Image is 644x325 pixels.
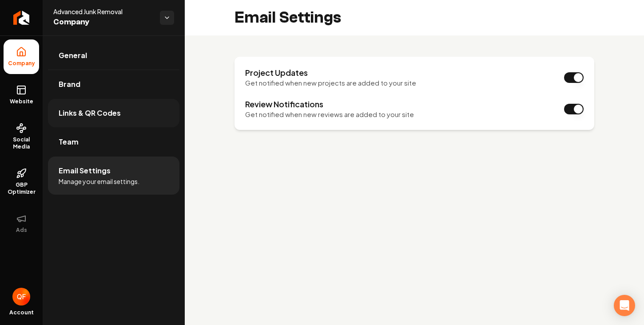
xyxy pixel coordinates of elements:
span: General [59,50,87,61]
span: Account [9,309,34,316]
a: Brand [48,70,179,98]
span: Email Settings [59,165,111,176]
p: Get notified when new projects are added to your site [245,78,416,88]
img: Quavion Finley [12,288,30,305]
span: Advanced Junk Removal [53,7,153,16]
div: Open Intercom Messenger [614,295,635,316]
a: Links & QR Codes [48,99,179,127]
span: Brand [59,79,80,90]
span: Social Media [4,136,39,150]
button: Ads [4,206,39,241]
h3: Project Updates [245,67,416,78]
a: Team [48,128,179,156]
span: Website [6,98,37,105]
span: Team [59,137,79,147]
span: GBP Optimizer [4,181,39,196]
button: Open user button [12,288,30,305]
a: Website [4,78,39,112]
span: Links & QR Codes [59,108,121,118]
a: General [48,41,179,70]
span: Company [53,16,153,28]
img: Rebolt Logo [13,11,30,25]
a: Social Media [4,116,39,157]
span: Ads [12,227,31,234]
h2: Email Settings [235,9,341,27]
span: Company [4,60,39,67]
h3: Review Notifications [245,99,414,110]
span: Manage your email settings. [59,177,139,186]
p: Get notified when new reviews are added to your site [245,110,414,120]
a: GBP Optimizer [4,161,39,203]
